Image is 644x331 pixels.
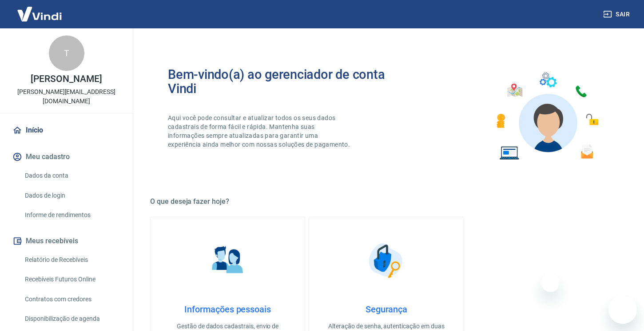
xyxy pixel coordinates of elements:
[489,67,605,165] img: Imagem de um avatar masculino com diversos icones exemplificando as funcionalidades do gerenciado...
[7,87,126,106] p: [PERSON_NAME][EMAIL_ADDRESS][DOMAIN_NAME]
[206,238,250,283] img: Informações pessoais
[31,74,102,84] p: [PERSON_NAME]
[323,304,449,315] h4: Segurança
[608,296,637,324] iframe: Botão para abrir a janela de mensagens
[21,270,122,288] a: Recebíveis Futuros Online
[541,274,559,292] iframe: Fechar mensagem
[165,304,290,315] h4: Informações pessoais
[150,197,623,206] h5: O que deseja fazer hoje?
[49,35,84,71] div: T
[21,290,122,308] a: Contratos com credores
[168,113,352,149] p: Aqui você pode consultar e atualizar todos os seus dados cadastrais de forma fácil e rápida. Mant...
[11,0,68,27] img: Vindi
[11,147,122,167] button: Meu cadastro
[11,231,122,251] button: Meus recebíveis
[21,167,122,185] a: Dados da conta
[601,6,633,23] button: Sair
[21,310,122,328] a: Disponibilização de agenda
[364,238,409,283] img: Segurança
[168,67,386,96] h2: Bem-vindo(a) ao gerenciador de conta Vindi
[21,251,122,269] a: Relatório de Recebíveis
[11,121,122,140] a: Início
[21,206,122,224] a: Informe de rendimentos
[21,187,122,205] a: Dados de login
